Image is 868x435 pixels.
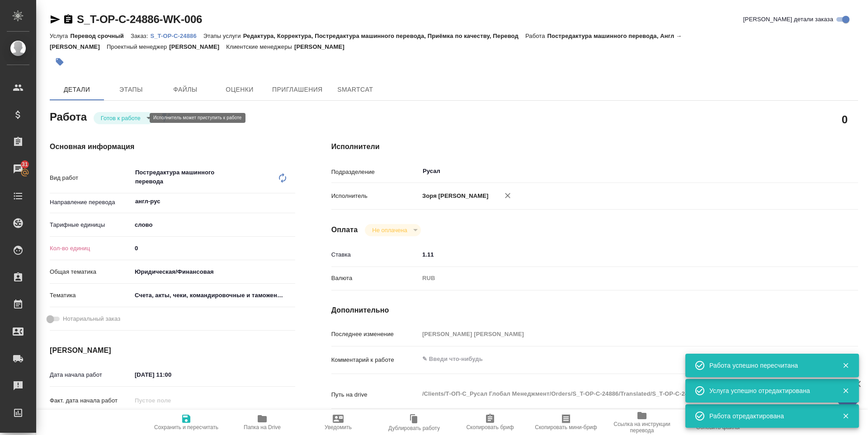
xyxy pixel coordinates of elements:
[369,226,410,234] button: Не оплачена
[50,370,132,379] p: Дата начала работ
[50,141,295,152] h4: Основная информация
[63,14,74,25] button: Скопировать ссылку
[331,390,419,399] p: Путь на drive
[419,192,489,201] p: Зоря [PERSON_NAME]
[331,141,858,152] h4: Исполнители
[466,424,514,430] span: Скопировать бриф
[50,108,87,124] h2: Работа
[154,424,218,430] span: Сохранить и пересчитать
[325,424,352,430] span: Уведомить
[842,112,848,127] h2: 0
[331,305,858,316] h4: Дополнительно
[709,412,829,421] div: Работа отредактирована
[836,412,855,420] button: Закрыть
[50,244,132,253] p: Кол-во единиц
[244,424,281,430] span: Папка на Drive
[2,158,34,180] a: 31
[680,410,756,435] button: Обновить файлы
[70,33,131,39] p: Перевод срочный
[164,84,207,95] span: Файлы
[132,217,295,233] div: слово
[131,33,150,39] p: Заказ:
[50,267,132,276] p: Общая тематика
[709,361,829,370] div: Работа успешно пересчитана
[243,33,525,39] p: Редактура, Корректура, Постредактура машинного перевода, Приёмка по качеству, Перевод
[836,387,855,395] button: Закрыть
[98,114,143,122] button: Готов к работе
[63,314,120,323] span: Нотариальный заказ
[419,327,814,341] input: Пустое поле
[16,160,33,169] span: 31
[525,33,547,39] p: Работа
[148,410,224,435] button: Сохранить и пересчитать
[334,84,377,95] span: SmartCat
[107,43,169,50] p: Проектный менеджер
[50,220,132,229] p: Тарифные единицы
[300,410,376,435] button: Уведомить
[226,43,294,50] p: Клиентские менеджеры
[498,186,518,206] button: Удалить исполнителя
[743,15,833,24] span: [PERSON_NAME] детали заказа
[132,264,295,280] div: Юридическая/Финансовая
[604,410,680,435] button: Ссылка на инструкции перевода
[50,345,295,356] h4: [PERSON_NAME]
[272,84,323,95] span: Приглашения
[132,288,295,303] div: Счета, акты, чеки, командировочные и таможенные документы
[419,271,814,286] div: RUB
[809,170,811,172] button: Open
[50,52,70,72] button: Добавить тэг
[50,33,70,39] p: Услуга
[150,33,203,39] p: S_T-OP-C-24886
[224,410,300,435] button: Папка на Drive
[203,33,243,39] p: Этапы услуги
[50,291,132,300] p: Тематика
[452,410,528,435] button: Скопировать бриф
[331,168,419,177] p: Подразделение
[50,173,132,182] p: Вид работ
[50,14,61,25] button: Скопировать ссылку для ЯМессенджера
[50,198,132,207] p: Направление перевода
[132,242,295,255] input: ✎ Введи что-нибудь
[709,386,829,395] div: Услуга успешно отредактирована
[331,355,419,365] p: Комментарий к работе
[77,13,202,25] a: S_T-OP-C-24886-WK-006
[836,361,855,370] button: Закрыть
[331,192,419,201] p: Исполнитель
[290,201,292,202] button: Open
[169,43,226,50] p: [PERSON_NAME]
[94,112,154,124] div: Готов к работе
[528,410,604,435] button: Скопировать мини-бриф
[535,424,597,430] span: Скопировать мини-бриф
[331,225,358,235] h4: Оплата
[132,394,211,407] input: Пустое поле
[331,250,419,259] p: Ставка
[218,84,261,95] span: Оценки
[376,410,452,435] button: Дублировать работу
[331,330,419,339] p: Последнее изменение
[388,425,440,431] span: Дублировать работу
[609,421,675,434] span: Ссылка на инструкции перевода
[294,43,351,50] p: [PERSON_NAME]
[365,224,420,236] div: Готов к работе
[109,84,153,95] span: Этапы
[132,368,211,381] input: ✎ Введи что-нибудь
[50,396,132,405] p: Факт. дата начала работ
[419,386,814,402] textarea: /Clients/Т-ОП-С_Русал Глобал Менеджмент/Orders/S_T-OP-C-24886/Translated/S_T-OP-C-24886-WK-006
[419,248,814,261] input: ✎ Введи что-нибудь
[55,84,99,95] span: Детали
[150,32,203,39] a: S_T-OP-C-24886
[331,274,419,283] p: Валюта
